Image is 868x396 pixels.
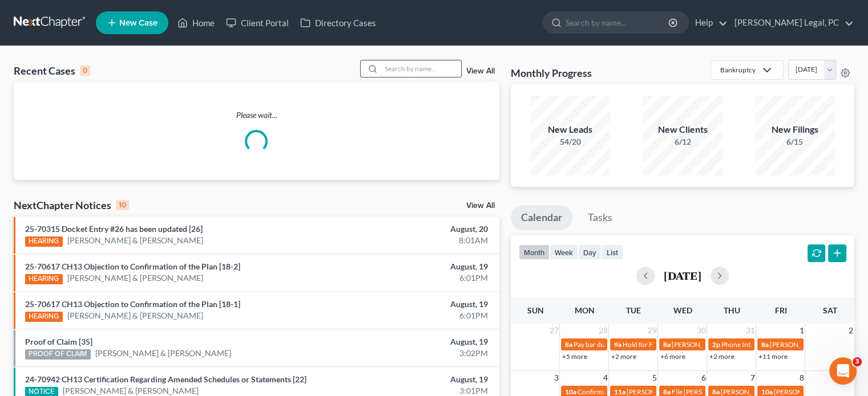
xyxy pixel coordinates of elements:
div: 3:02PM [341,348,488,359]
iframe: Intercom live chat [829,357,857,385]
div: August, 20 [341,223,488,235]
span: Sat [822,305,837,315]
a: 25-70617 CH13 Objection to Confirmation of the Plan [18-1] [25,299,240,309]
button: day [578,244,601,260]
div: 6/12 [643,136,722,148]
span: File [PERSON_NAME] [DATE] - partial [671,387,784,396]
div: August, 19 [341,336,488,348]
h2: [DATE] [664,270,701,281]
input: Search by name... [566,12,670,33]
span: 8a [663,340,670,349]
span: 10a [761,387,772,396]
a: +5 more [562,352,587,361]
span: 8a [761,340,768,349]
span: Sun [527,305,543,315]
a: Help [689,13,728,33]
div: 10 [116,200,129,210]
span: 11a [613,387,625,396]
a: 24-70942 CH13 Certification Regarding Amended Schedules or Statements [22] [25,374,306,384]
span: 7 [749,371,756,385]
span: 27 [548,324,559,337]
a: Proof of Claim [35] [25,337,92,346]
a: +6 more [660,352,685,361]
div: New Leads [530,123,610,136]
div: Bankruptcy [720,65,756,75]
a: 25-70315 Docket Entry #26 has been updated [26] [25,224,203,234]
span: 6 [700,371,706,385]
div: PROOF OF CLAIM [25,349,91,360]
a: +2 more [709,352,734,361]
button: week [550,244,578,260]
div: NextChapter Notices [14,198,129,212]
div: New Clients [643,123,722,136]
span: Thu [723,305,740,315]
a: [PERSON_NAME] Legal, PC [729,13,854,33]
a: Home [172,13,220,33]
h3: Monthly Progress [511,66,592,80]
span: [PERSON_NAME] plan due [720,387,801,396]
span: 2 [847,324,854,337]
div: 6:01PM [341,272,488,284]
span: 8a [663,387,670,396]
a: Directory Cases [294,13,382,33]
span: 8a [564,340,572,349]
span: 30 [695,324,706,337]
span: Wed [673,305,692,315]
span: 9a [613,340,621,349]
a: [PERSON_NAME] & [PERSON_NAME] [67,235,203,246]
a: Tasks [578,205,623,230]
span: 3 [552,371,559,385]
div: 54/20 [530,136,610,148]
a: [PERSON_NAME] & [PERSON_NAME] [67,272,203,284]
span: 28 [597,324,608,337]
span: Confirmation hearing for [PERSON_NAME] & [PERSON_NAME] [577,387,767,396]
span: 4 [601,371,608,385]
div: August, 19 [341,299,488,310]
div: August, 19 [341,261,488,272]
span: 2p [712,340,720,349]
a: +11 more [758,352,787,361]
span: Fri [774,305,786,315]
button: month [519,244,550,260]
div: Recent Cases [14,64,90,77]
span: 5 [651,371,657,385]
div: HEARING [25,312,63,322]
span: [PERSON_NAME] documents to trustee [671,340,789,349]
a: View All [466,67,495,75]
span: 1 [798,324,805,337]
input: Search by name... [381,60,461,77]
span: 29 [646,324,657,337]
a: [PERSON_NAME] & [PERSON_NAME] [95,348,231,359]
span: New Case [119,19,158,27]
div: HEARING [25,236,63,247]
div: 6:01PM [341,310,488,321]
span: 31 [744,324,756,337]
span: Mon [574,305,594,315]
span: Pay bar dues [573,340,611,349]
div: 8:01AM [341,235,488,246]
div: August, 19 [341,374,488,385]
a: 25-70617 CH13 Objection to Confirmation of the Plan [18-2] [25,262,240,271]
button: list [601,244,623,260]
div: 0 [80,66,90,76]
span: Tue [626,305,641,315]
a: Client Portal [220,13,294,33]
span: 3 [853,357,862,366]
a: View All [466,202,495,210]
span: Hold for Filing [622,340,665,349]
p: Please wait... [14,109,499,121]
span: 8a [712,387,719,396]
span: 10a [564,387,576,396]
a: +2 more [611,352,636,361]
a: [PERSON_NAME] & [PERSON_NAME] [67,310,203,321]
div: 6/15 [755,136,835,148]
span: 8 [798,371,805,385]
div: HEARING [25,274,63,284]
a: Calendar [511,205,572,230]
div: New Filings [755,123,835,136]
